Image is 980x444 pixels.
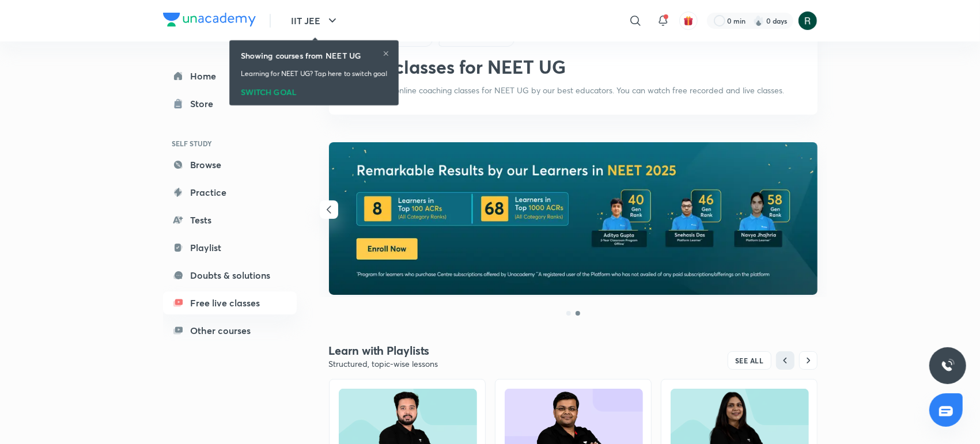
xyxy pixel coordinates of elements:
[163,319,297,342] a: Other courses
[163,291,297,314] a: Free live classes
[941,359,955,373] img: ttu
[241,84,387,96] div: SWITCH GOAL
[285,9,346,32] button: IIT JEE
[352,85,785,96] p: Watch free online coaching classes for NEET UG by our best educators. You can watch free recorded...
[329,343,573,358] h4: Learn with Playlists
[163,208,297,232] a: Tests
[753,15,765,26] img: streak
[163,236,297,259] a: Playlist
[798,11,818,31] img: Khushi Gupta
[735,356,764,365] span: SEE ALL
[191,97,221,111] div: Store
[163,181,297,204] a: Practice
[163,134,297,153] h6: SELF STUDY
[683,16,694,26] img: avatar
[241,50,361,62] h6: Showing courses from NEET UG
[329,142,818,295] img: banner
[163,13,256,26] img: Company Logo
[728,351,771,370] button: SEE ALL
[241,69,387,79] p: Learning for NEET UG? Tap here to switch goal
[329,358,573,370] p: Structured, topic-wise lessons
[679,12,698,30] button: avatar
[163,64,297,88] a: Home
[163,92,297,115] a: Store
[352,56,566,78] h1: Free classes for NEET UG
[163,264,297,287] a: Doubts & solutions
[163,153,297,176] a: Browse
[329,142,818,297] a: banner
[163,13,256,29] a: Company Logo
